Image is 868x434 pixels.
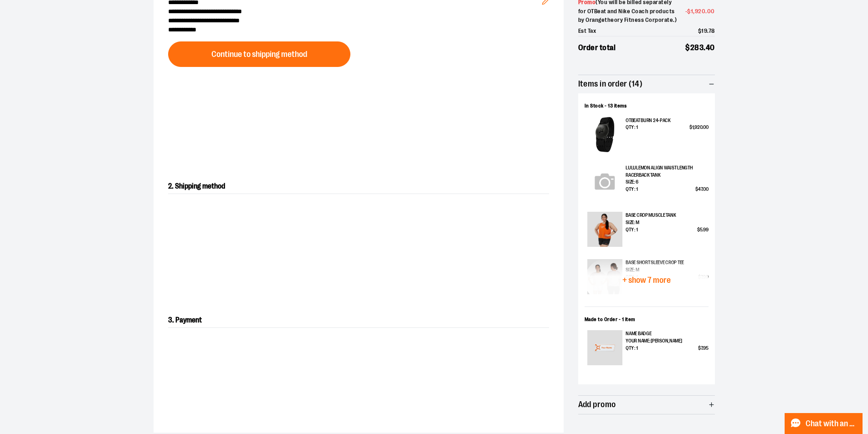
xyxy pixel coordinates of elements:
[707,27,709,34] span: .
[703,124,708,130] span: 00
[705,8,707,15] span: .
[697,227,700,233] span: $
[626,186,637,193] span: Qty : 1
[578,400,616,409] span: Add promo
[689,124,692,130] span: $
[168,179,549,194] h2: 2. Shipping method
[702,345,703,351] span: .
[698,186,702,192] span: 47
[622,276,671,285] span: + show 7 more
[685,7,715,16] span: -
[626,338,682,344] span: Your Name :
[785,413,863,434] button: Chat with an Expert
[702,124,703,130] span: .
[701,345,703,351] span: 7
[692,124,694,130] span: 1
[626,219,708,226] p: Size: M
[211,50,307,59] span: Continue to shipping method
[626,179,708,186] p: Size: 6
[578,80,643,88] span: Items in order (14)
[698,27,702,34] span: $
[694,124,702,130] span: 920
[695,186,698,192] span: $
[703,345,708,351] span: 95
[698,345,701,351] span: $
[585,259,709,302] button: + show 7 more
[690,43,704,52] span: 283
[685,43,690,52] span: $
[626,117,708,124] p: OTbeat Burn 24-pack
[703,227,708,233] span: 99
[578,42,616,54] span: Order total
[168,313,549,328] h2: 3. Payment
[706,43,715,52] span: 40
[709,27,715,34] span: 78
[703,186,708,192] span: 00
[704,43,706,52] span: .
[585,316,709,323] div: Made to Order - 1 item
[693,8,695,15] span: ,
[626,226,637,234] span: Qty : 1
[707,8,715,15] span: 00
[702,227,703,233] span: .
[626,330,708,337] p: NAME BADGE
[700,227,703,233] span: 5
[626,124,637,131] span: Qty : 1
[702,186,703,192] span: .
[168,41,350,67] button: Continue to shipping method
[651,338,682,344] span: [PERSON_NAME]
[693,124,694,130] span: ,
[626,345,637,352] span: Qty : 1
[687,8,691,15] span: $
[806,419,857,428] span: Chat with an Expert
[585,102,709,110] div: In Stock - 13 items
[695,8,706,15] span: 920
[701,27,707,34] span: 19
[578,396,715,414] button: Add promo
[578,75,715,93] button: Items in order (14)
[691,8,693,15] span: 1
[626,164,708,179] p: lululemon Align Waist Length Racerback Tank
[626,212,708,219] p: Base Crop Muscle Tank
[578,26,596,36] span: Est Tax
